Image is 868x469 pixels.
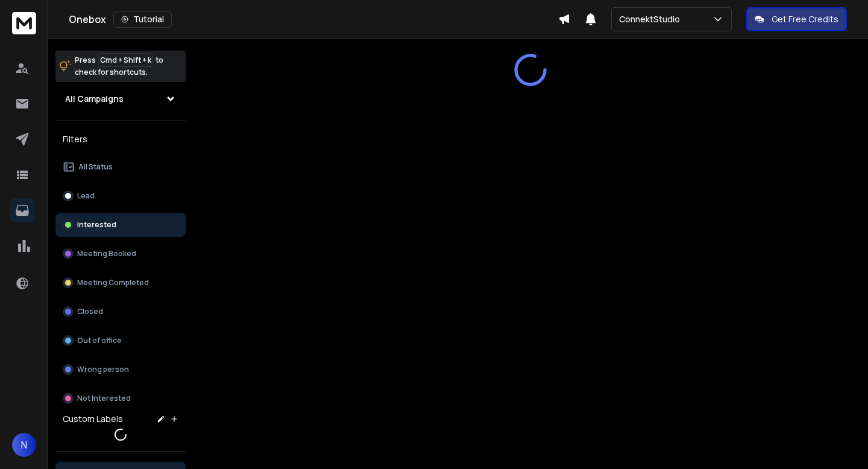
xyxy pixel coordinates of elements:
p: Out of office [77,336,122,345]
button: All Status [55,155,186,179]
button: All Campaigns [55,87,186,111]
h1: All Campaigns [65,93,124,105]
button: Get Free Credits [746,7,847,31]
p: Interested [77,220,116,230]
p: Wrong person [77,365,129,374]
button: Meeting Booked [55,242,186,266]
h3: Custom Labels [63,413,123,425]
p: Meeting Booked [77,249,136,259]
button: N [12,433,36,457]
p: Press to check for shortcuts. [75,54,163,78]
p: Not Interested [77,394,131,403]
p: ConnektStudio [619,13,685,25]
p: Get Free Credits [772,13,838,25]
button: Out of office [55,329,186,353]
p: Meeting Completed [77,278,149,288]
button: Not Interested [55,386,186,411]
p: Closed [77,307,103,316]
button: Meeting Completed [55,271,186,295]
button: Tutorial [113,11,172,28]
span: Cmd + Shift + k [98,53,153,67]
button: Interested [55,213,186,237]
button: Lead [55,184,186,208]
button: Closed [55,300,186,324]
h3: Filters [55,131,186,148]
p: All Status [78,162,113,172]
button: Wrong person [55,357,186,382]
div: Onebox [69,11,558,28]
p: Lead [77,191,95,201]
